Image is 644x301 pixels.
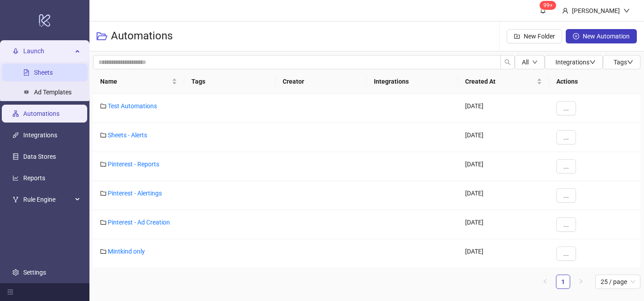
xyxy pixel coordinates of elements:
[458,152,549,181] div: [DATE]
[556,217,576,232] button: ...
[23,131,57,139] a: Integrations
[458,239,549,268] div: [DATE]
[522,59,529,66] span: All
[538,275,552,289] button: left
[566,29,637,43] button: New Automation
[458,210,549,239] div: [DATE]
[465,76,535,86] span: Created At
[97,31,107,42] span: folder-open
[540,7,546,13] span: bell
[367,69,458,94] th: Integrations
[108,131,147,139] a: Sheets - Alerts
[100,190,106,196] span: folder
[23,174,45,182] a: Reports
[601,275,635,288] span: 25 / page
[562,8,568,14] span: user
[108,161,159,168] a: Pinterest - Reports
[556,188,576,203] button: ...
[458,181,549,210] div: [DATE]
[595,275,640,289] div: Page Size
[108,190,162,197] a: Pinterest - Alertings
[108,102,157,110] a: Test Automations
[108,248,145,255] a: Mintkind only
[540,1,556,10] sup: 445
[7,289,13,295] span: menu-fold
[603,55,640,69] button: Tagsdown
[23,191,72,208] span: Rule Engine
[614,59,633,66] span: Tags
[627,59,633,65] span: down
[556,101,576,115] button: ...
[524,33,555,40] span: New Folder
[555,59,596,66] span: Integrations
[573,33,579,39] span: plus-circle
[563,221,569,228] span: ...
[568,6,623,16] div: [PERSON_NAME]
[574,275,588,289] button: right
[563,134,569,141] span: ...
[23,153,56,160] a: Data Stores
[23,42,72,60] span: Launch
[34,69,53,76] a: Sheets
[458,69,549,94] th: Created At
[556,130,576,144] button: ...
[184,69,275,94] th: Tags
[556,275,570,289] li: 1
[556,246,576,261] button: ...
[563,192,569,199] span: ...
[563,163,569,170] span: ...
[458,123,549,152] div: [DATE]
[538,275,552,289] li: Previous Page
[532,59,538,65] span: down
[23,269,46,276] a: Settings
[545,55,603,69] button: Integrationsdown
[13,48,19,54] span: rocket
[623,8,630,14] span: down
[100,76,170,86] span: Name
[574,275,588,289] li: Next Page
[108,219,170,226] a: Pinterest - Ad Creation
[93,69,184,94] th: Name
[556,275,570,288] a: 1
[100,103,106,109] span: folder
[563,105,569,112] span: ...
[563,250,569,257] span: ...
[507,29,562,43] button: New Folder
[13,196,19,203] span: fork
[515,55,545,69] button: Alldown
[578,279,584,284] span: right
[34,89,72,96] a: Ad Templates
[542,279,548,284] span: left
[514,33,520,39] span: folder-add
[100,161,106,167] span: folder
[100,248,106,254] span: folder
[100,132,106,138] span: folder
[100,219,106,225] span: folder
[549,69,640,94] th: Actions
[111,29,173,43] h3: Automations
[583,33,630,40] span: New Automation
[23,110,59,117] a: Automations
[589,59,596,65] span: down
[504,59,511,65] span: search
[458,94,549,123] div: [DATE]
[556,159,576,174] button: ...
[275,69,367,94] th: Creator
